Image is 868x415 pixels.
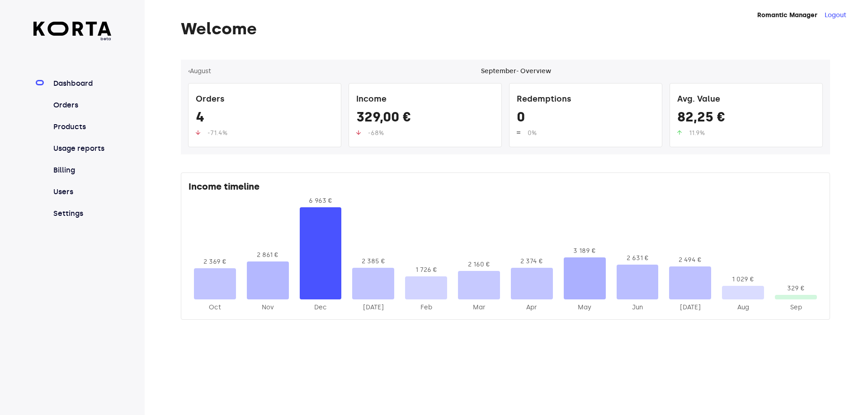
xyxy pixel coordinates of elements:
[247,251,289,260] div: 2 861 €
[52,165,112,176] a: Billing
[300,303,342,312] div: 2024-Dec
[352,303,394,312] div: 2025-Jan
[368,129,384,137] span: -68%
[564,247,606,256] div: 3 189 €
[669,256,711,265] div: 2 494 €
[33,22,112,42] a: beta
[458,303,500,312] div: 2025-Mar
[405,266,447,275] div: 1 726 €
[188,67,211,76] button: ‹August
[194,257,236,266] div: 2 369 €
[722,275,764,284] div: 1 029 €
[677,91,815,109] div: Avg. Value
[356,109,494,129] div: 329,00 €
[617,303,659,312] div: 2025-Jun
[208,129,227,137] span: -71.4%
[517,130,520,135] img: up
[757,11,817,19] strong: Romantic Manager
[775,284,817,293] div: 329 €
[33,22,112,36] img: Korta
[481,67,551,76] div: September - Overview
[33,36,112,42] span: beta
[300,196,342,205] div: 6 963 €
[181,20,830,38] h1: Welcome
[528,129,537,137] span: 0%
[189,180,822,196] div: Income timeline
[617,254,659,263] div: 2 631 €
[458,260,500,269] div: 2 160 €
[775,303,817,312] div: 2025-Sep
[194,303,236,312] div: 2024-Oct
[356,91,494,109] div: Income
[669,303,711,312] div: 2025-Jul
[196,130,200,135] img: up
[517,91,655,109] div: Redemptions
[511,257,553,266] div: 2 374 €
[517,109,655,129] div: 0
[52,100,112,111] a: Orders
[52,208,112,219] a: Settings
[352,257,394,266] div: 2 385 €
[677,130,682,135] img: up
[722,303,764,312] div: 2025-Aug
[356,130,361,135] img: up
[196,109,334,129] div: 4
[52,187,112,197] a: Users
[825,11,846,20] button: Logout
[52,78,112,89] a: Dashboard
[677,109,815,129] div: 82,25 €
[564,303,606,312] div: 2025-May
[511,303,553,312] div: 2025-Apr
[52,121,112,132] a: Products
[247,303,289,312] div: 2024-Nov
[405,303,447,312] div: 2025-Feb
[52,143,112,154] a: Usage reports
[689,129,705,137] span: 11.9%
[196,91,334,109] div: Orders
